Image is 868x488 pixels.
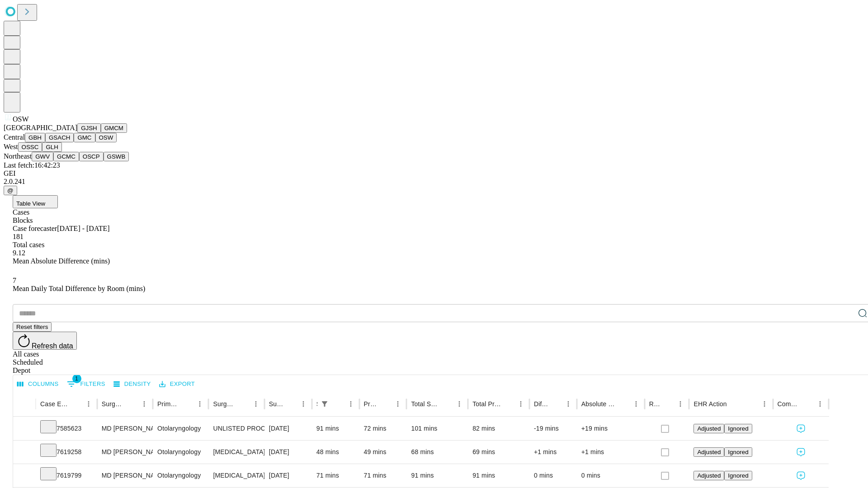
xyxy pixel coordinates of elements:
span: West [4,143,18,150]
span: Last fetch: 16:42:23 [4,161,60,169]
button: Adjusted [693,424,724,433]
button: GJSH [77,123,101,133]
button: Menu [453,398,466,410]
div: [DATE] [269,464,307,487]
div: 82 mins [472,417,525,440]
div: UNLISTED PROCEDURE EYELID [213,417,259,440]
button: Ignored [724,424,752,433]
div: Difference [534,400,548,408]
div: 7619258 [40,441,93,464]
button: Export [157,377,197,391]
span: Total cases [13,241,44,249]
div: 91 mins [316,417,355,440]
span: Ignored [728,472,748,479]
div: Case Epic Id [40,400,69,408]
div: 91 mins [411,464,463,487]
button: Adjusted [693,447,724,457]
div: Total Predicted Duration [472,400,501,408]
span: Refresh data [32,342,73,350]
button: GSWB [104,152,129,161]
div: 2.0.241 [4,178,864,186]
button: Menu [138,398,151,410]
button: Sort [284,398,297,410]
button: Menu [297,398,310,410]
div: 0 mins [581,464,640,487]
button: Select columns [15,377,61,391]
div: 71 mins [316,464,355,487]
div: 48 mins [316,441,355,464]
div: 49 mins [364,441,402,464]
button: Menu [82,398,95,410]
button: Sort [332,398,344,410]
div: 91 mins [472,464,525,487]
div: 7619799 [40,464,93,487]
button: Sort [661,398,674,410]
div: Surgeon Name [102,400,124,408]
button: Sort [728,398,741,410]
span: Ignored [728,449,748,455]
button: OSW [95,133,117,142]
div: Otolaryngology [157,464,204,487]
button: GBH [25,133,45,142]
div: [DATE] [269,441,307,464]
div: Scheduled In Room Duration [316,400,317,408]
button: Sort [125,398,138,410]
button: Show filters [65,377,108,391]
div: -19 mins [534,417,572,440]
button: Sort [502,398,514,410]
button: Sort [237,398,250,410]
button: Menu [344,398,357,410]
div: 69 mins [472,441,525,464]
span: Table View [16,200,45,207]
div: 0 mins [534,464,572,487]
div: MD [PERSON_NAME] [PERSON_NAME] [102,441,148,464]
button: Menu [193,398,206,410]
span: Case forecaster [13,225,57,232]
div: [MEDICAL_DATA] COMPLETE INCLUDING MAJOR SEPTAL REPAIR [213,464,259,487]
button: Expand [18,468,31,484]
div: Absolute Difference [581,400,616,408]
div: Primary Service [157,400,180,408]
div: GEI [4,169,864,178]
button: Sort [801,398,814,410]
span: 181 [13,233,24,240]
div: 71 mins [364,464,402,487]
button: Menu [392,398,404,410]
div: EHR Action [693,400,726,408]
div: 72 mins [364,417,402,440]
button: Ignored [724,447,752,457]
button: Refresh data [13,332,77,350]
button: Expand [18,445,31,460]
button: Sort [70,398,82,410]
span: Adjusted [697,449,721,455]
div: [DATE] [269,417,307,440]
button: Menu [562,398,575,410]
button: Sort [181,398,193,410]
button: GWV [32,152,53,161]
div: Surgery Date [269,400,283,408]
div: +1 mins [581,441,640,464]
span: 7 [13,277,16,284]
span: 9.12 [13,249,25,257]
button: Reset filters [13,322,52,332]
button: Sort [549,398,562,410]
span: [DATE] - [DATE] [57,225,109,232]
button: GMC [74,133,95,142]
button: Ignored [724,471,752,480]
div: Resolved in EHR [649,400,661,408]
span: OSW [13,115,29,123]
div: 68 mins [411,441,463,464]
button: Menu [514,398,527,410]
span: Adjusted [697,425,721,432]
button: GLH [42,142,61,152]
div: Surgery Name [213,400,236,408]
button: Menu [758,398,771,410]
div: +1 mins [534,441,572,464]
button: OSCP [79,152,104,161]
div: MD [PERSON_NAME] [PERSON_NAME] [102,417,148,440]
span: Adjusted [697,472,721,479]
span: Mean Daily Total Difference by Room (mins) [13,285,145,292]
span: Ignored [728,425,748,432]
div: 1 active filter [318,398,331,410]
div: 7585623 [40,417,93,440]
